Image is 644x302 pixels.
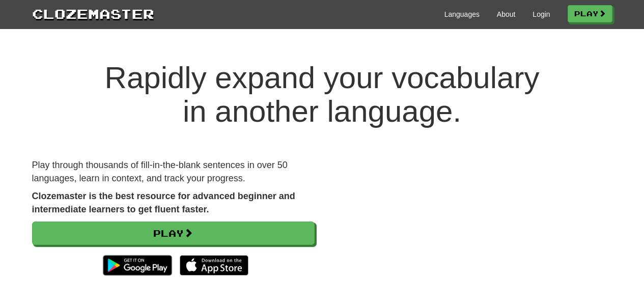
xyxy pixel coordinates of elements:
a: Play [32,222,315,245]
strong: Clozemaster is the best resource for advanced beginner and intermediate learners to get fluent fa... [32,191,295,214]
a: Clozemaster [32,4,154,23]
p: Play through thousands of fill-in-the-blank sentences in over 50 languages, learn in context, and... [32,159,315,185]
img: Get it on Google Play [98,250,177,281]
a: Login [533,9,550,19]
img: Download_on_the_App_Store_Badge_US-UK_135x40-25178aeef6eb6b83b96f5f2d004eda3bffbb37122de64afbaef7... [180,255,248,276]
a: Languages [444,9,480,19]
a: Play [568,5,612,22]
a: About [497,9,516,19]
